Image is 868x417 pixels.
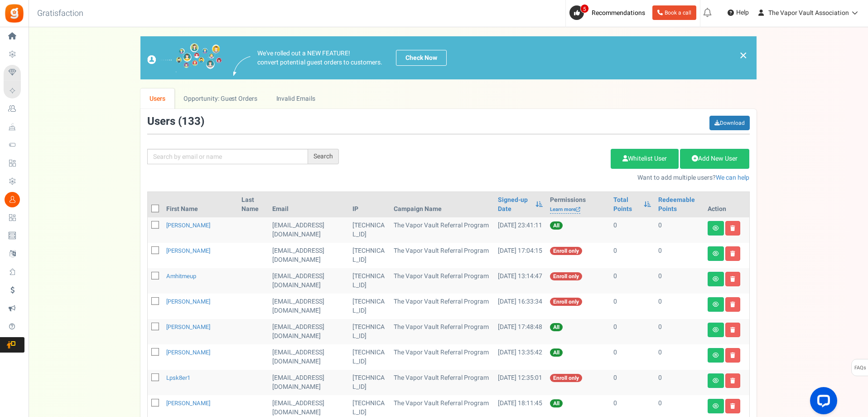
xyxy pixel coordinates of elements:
[730,276,735,282] i: Delete user
[550,399,563,407] span: All
[308,149,339,164] div: Search
[174,88,266,109] a: Opportunity: Guest Orders
[854,359,866,377] span: FAQs
[269,192,349,217] th: Email
[610,268,655,294] td: 0
[655,217,704,243] td: 0
[730,327,735,333] i: Delete user
[713,276,719,282] i: View details
[269,344,349,370] td: [EMAIL_ADDRESS][DOMAIN_NAME]
[269,268,349,294] td: [EMAIL_ADDRESS][DOMAIN_NAME]
[166,348,210,357] a: [PERSON_NAME]
[730,403,735,409] i: Delete user
[610,344,655,370] td: 0
[611,149,679,169] a: Whitelist User
[592,8,645,18] span: Recommendations
[713,251,719,256] i: View details
[713,226,719,231] i: View details
[147,116,204,128] h3: Users ( )
[610,217,655,243] td: 0
[550,206,580,214] a: Learn more
[550,221,563,230] span: All
[610,294,655,319] td: 0
[569,5,649,20] a: 5 Recommendations
[550,323,563,331] span: All
[658,196,700,214] a: Redeemable Points
[655,268,704,294] td: 0
[349,370,390,395] td: [TECHNICAL_ID]
[494,243,546,268] td: [DATE] 17:04:15
[166,221,210,230] a: [PERSON_NAME]
[550,374,582,382] span: Enroll only
[390,319,494,344] td: The Vapor Vault Referral Program
[182,113,201,129] span: 133
[4,3,24,24] img: Gratisfaction
[610,319,655,344] td: 0
[166,272,196,280] a: amhitmeup
[494,294,546,319] td: [DATE] 16:33:34
[730,378,735,383] i: Delete user
[730,302,735,307] i: Delete user
[269,243,349,268] td: [EMAIL_ADDRESS][DOMAIN_NAME]
[349,319,390,344] td: [TECHNICAL_ID]
[390,370,494,395] td: The Vapor Vault Referral Program
[655,319,704,344] td: 0
[730,353,735,358] i: Delete user
[269,217,349,243] td: [EMAIL_ADDRESS][DOMAIN_NAME]
[550,247,582,255] span: Enroll only
[349,217,390,243] td: [TECHNICAL_ID]
[390,294,494,319] td: The Vapor Vault Referral Program
[166,399,210,407] a: [PERSON_NAME]
[713,403,719,409] i: View details
[349,268,390,294] td: [TECHNICAL_ID]
[27,5,93,23] h3: Gratisfaction
[610,370,655,395] td: 0
[730,251,735,256] i: Delete user
[494,319,546,344] td: [DATE] 17:48:48
[349,294,390,319] td: [TECHNICAL_ID]
[550,298,582,306] span: Enroll only
[238,192,269,217] th: Last Name
[730,226,735,231] i: Delete user
[546,192,610,217] th: Permissions
[768,8,849,18] span: The Vapor Vault Association
[494,344,546,370] td: [DATE] 13:35:42
[349,192,390,217] th: IP
[655,344,704,370] td: 0
[704,192,749,217] th: Action
[713,327,719,333] i: View details
[709,116,750,130] a: Download
[610,243,655,268] td: 0
[713,353,719,358] i: View details
[166,323,210,331] a: [PERSON_NAME]
[716,173,749,182] a: We can help
[390,217,494,243] td: The Vapor Vault Referral Program
[166,246,210,255] a: [PERSON_NAME]
[269,294,349,319] td: [EMAIL_ADDRESS][DOMAIN_NAME]
[166,297,210,306] a: [PERSON_NAME]
[655,243,704,268] td: 0
[713,302,719,307] i: View details
[390,192,494,217] th: Campaign Name
[147,149,308,164] input: Search by email or name
[396,50,447,66] a: Check Now
[550,272,582,280] span: Enroll only
[147,43,222,73] img: images
[267,88,324,109] a: Invalid Emails
[494,268,546,294] td: [DATE] 13:14:47
[550,348,563,357] span: All
[739,50,747,61] a: ×
[140,88,175,109] a: Users
[580,4,589,13] span: 5
[166,373,190,382] a: lpsk8er1
[498,196,531,214] a: Signed-up Date
[257,49,382,67] p: We've rolled out a NEW FEATURE! convert potential guest orders to customers.
[163,192,238,217] th: First Name
[494,217,546,243] td: [DATE] 23:41:11
[269,319,349,344] td: [EMAIL_ADDRESS][DOMAIN_NAME]
[390,268,494,294] td: The Vapor Vault Referral Program
[652,5,696,20] a: Book a call
[349,243,390,268] td: [TECHNICAL_ID]
[390,243,494,268] td: The Vapor Vault Referral Program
